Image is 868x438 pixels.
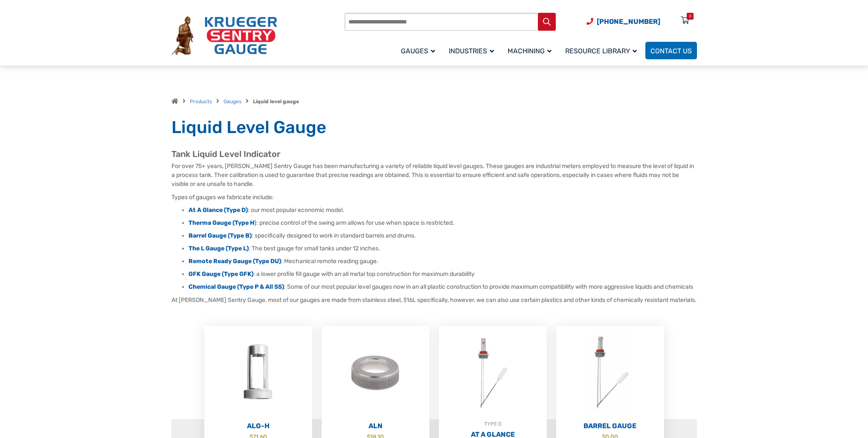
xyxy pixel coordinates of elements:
[508,47,552,55] span: Machining
[189,257,697,266] li: : Mechanical remote reading gauge.
[204,326,312,420] img: ALG-OF
[171,193,697,202] p: Types of gauges we fabricate include:
[171,149,697,160] h2: Tank Liquid Level Indicator
[189,219,697,227] li: : precise control of the swing arm allows for use when space is restricted.
[189,219,254,226] strong: Therma Gauge (Type H
[396,41,444,61] a: Gauges
[449,47,494,55] span: Industries
[189,245,249,252] a: The L Gauge (Type L)
[502,41,560,61] a: Machining
[586,16,660,27] a: Phone Number (920) 434-8860
[645,42,697,59] a: Contact Us
[171,16,277,55] img: Krueger Sentry Gauge
[189,283,697,291] li: : Some of our most popular level gauges now in an all plastic construction to provide maximum com...
[650,47,692,55] span: Contact Us
[560,41,645,61] a: Resource Library
[444,41,502,61] a: Industries
[171,117,697,138] h1: Liquid Level Gauge
[189,206,248,214] a: At A Glance (Type D)
[401,47,435,55] span: Gauges
[189,270,253,278] a: GFK Gauge (Type GFK)
[189,219,256,226] a: Therma Gauge (Type H)
[565,47,637,55] span: Resource Library
[439,420,547,428] div: TYPE D
[189,258,281,265] a: Remote Ready Gauge (Type DU)
[189,232,697,240] li: : specifically designed to work in standard barrels and drums.
[556,422,664,430] h2: Barrel Gauge
[322,422,430,430] h2: ALN
[189,206,697,215] li: : our most popular economic model.
[189,244,697,253] li: : The best gauge for small tanks under 12 inches.
[189,270,697,278] li: : a lower profile fill gauge with an all metal top construction for maximum durability
[322,326,430,420] img: ALN
[253,99,299,104] strong: Liquid level gauge
[189,283,284,290] a: Chemical Gauge (Type P & All SS)
[597,17,660,26] span: [PHONE_NUMBER]
[204,422,312,430] h2: ALG-H
[171,296,697,305] p: At [PERSON_NAME] Sentry Gauge, most of our gauges are made from stainless steel, 316L specificall...
[190,99,212,104] a: Products
[689,13,691,20] div: 0
[189,232,252,239] a: Barrel Gauge (Type B)
[171,162,697,189] p: For over 75+ years, [PERSON_NAME] Sentry Gauge has been manufacturing a variety of reliable liqui...
[224,99,241,104] a: Gauges
[556,326,664,420] img: Barrel Gauge
[439,326,547,420] img: At A Glance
